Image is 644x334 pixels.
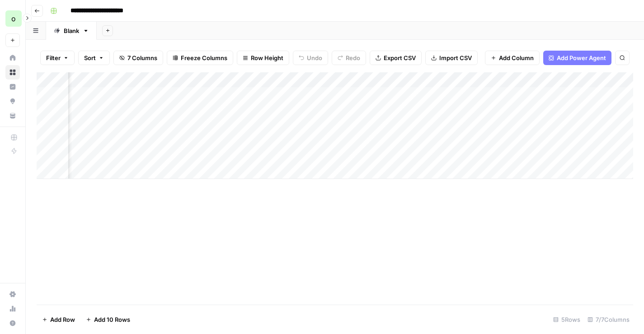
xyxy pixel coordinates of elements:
[37,312,80,327] button: Add Row
[5,80,20,94] a: Insights
[557,53,606,62] span: Add Power Agent
[550,312,584,327] div: 5 Rows
[40,51,75,65] button: Filter
[94,315,130,324] span: Add 10 Rows
[5,7,20,30] button: Workspace: opascope
[307,53,322,62] span: Undo
[499,53,534,62] span: Add Column
[127,53,157,62] span: 7 Columns
[384,53,416,62] span: Export CSV
[181,53,227,62] span: Freeze Columns
[439,53,472,62] span: Import CSV
[5,94,20,108] a: Opportunities
[5,316,20,330] button: Help + Support
[425,51,478,65] button: Import CSV
[167,51,233,65] button: Freeze Columns
[370,51,422,65] button: Export CSV
[46,22,97,40] a: Blank
[485,51,540,65] button: Add Column
[50,315,75,324] span: Add Row
[293,51,328,65] button: Undo
[543,51,611,65] button: Add Power Agent
[5,301,20,316] a: Usage
[64,26,79,35] div: Blank
[5,65,20,80] a: Browse
[113,51,163,65] button: 7 Columns
[584,312,633,327] div: 7/7 Columns
[84,53,96,62] span: Sort
[5,51,20,65] a: Home
[237,51,289,65] button: Row Height
[5,287,20,301] a: Settings
[11,13,16,24] span: o
[80,312,136,327] button: Add 10 Rows
[46,53,61,62] span: Filter
[332,51,366,65] button: Redo
[78,51,110,65] button: Sort
[5,108,20,123] a: Your Data
[346,53,360,62] span: Redo
[251,53,283,62] span: Row Height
